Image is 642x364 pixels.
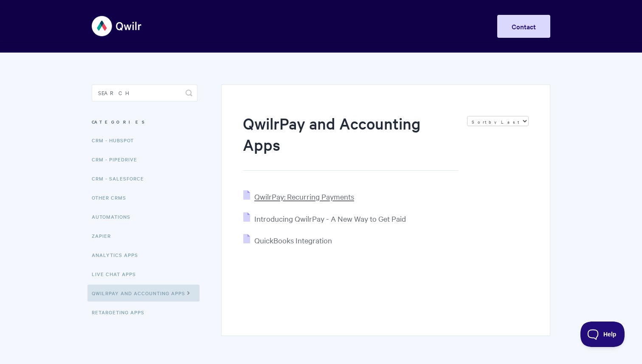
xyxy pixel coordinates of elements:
[92,208,137,225] a: Automations
[92,170,150,187] a: CRM - Salesforce
[243,235,332,245] a: QuickBooks Integration
[580,322,625,347] iframe: Toggle Customer Support
[254,192,354,201] span: QwilrPay: Recurring Payments
[497,15,550,38] a: Contact
[92,114,197,130] h3: Categories
[92,85,197,102] input: Search
[92,151,144,168] a: CRM - Pipedrive
[92,189,132,206] a: Other CRMs
[254,214,406,223] span: Introducing QwilrPay - A New Way to Get Paid
[243,113,459,171] h1: QwilrPay and Accounting Apps
[92,304,151,321] a: Retargeting Apps
[92,246,144,263] a: Analytics Apps
[467,116,529,126] select: Page reloads on selection
[92,227,117,244] a: Zapier
[92,265,142,282] a: Live Chat Apps
[243,192,354,201] a: QwilrPay: Recurring Payments
[254,235,332,245] span: QuickBooks Integration
[87,285,200,302] a: QwilrPay and Accounting Apps
[243,214,406,223] a: Introducing QwilrPay - A New Way to Get Paid
[92,10,142,42] img: Qwilr Help Center
[92,132,140,149] a: CRM - HubSpot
